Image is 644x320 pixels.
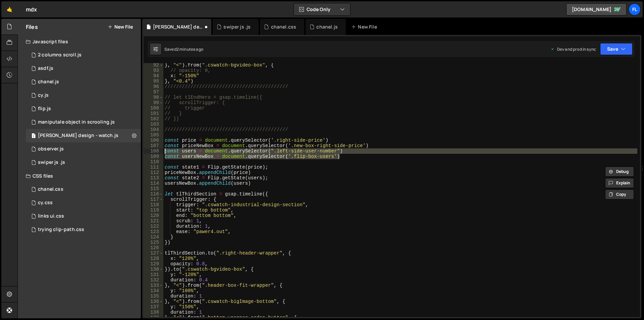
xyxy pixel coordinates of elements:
div: 106 [144,138,163,143]
div: 118 [144,202,163,208]
div: 104 [144,127,163,132]
div: 93 [144,68,163,73]
div: 102 [144,116,163,122]
div: 14087/44196.css [26,196,141,210]
div: [PERSON_NAME] design - watch.js [38,133,118,139]
div: 14087/45247.js [26,75,141,89]
a: [DOMAIN_NAME] [566,3,627,15]
div: chanel.js [38,79,59,85]
div: 98 [144,95,163,100]
div: 113 [144,175,163,181]
div: 2 columns scroll.js [38,52,82,58]
div: 121 [144,218,163,224]
div: New File [351,24,379,30]
div: asdf.js [38,65,53,72]
div: 14087/43937.js [26,62,141,75]
div: swiper js .js [223,24,251,30]
div: observer.js [38,146,64,152]
div: 120 [144,213,163,218]
div: 107 [144,143,163,148]
div: 101 [144,111,163,116]
div: 103 [144,122,163,127]
div: 14087/37273.js [26,102,141,116]
div: 14087/36120.js [26,116,141,129]
div: 122 [144,224,163,229]
div: 130 [144,267,163,272]
div: 94 [144,73,163,79]
div: 117 [144,197,163,202]
div: 119 [144,208,163,213]
div: mdx [26,5,37,13]
div: 96 [144,84,163,89]
div: trying clip-path.css [38,227,84,233]
div: Dev and prod in sync [550,46,596,52]
div: 109 [144,154,163,159]
div: 99 [144,100,163,105]
div: 127 [144,250,163,256]
div: 14087/36530.js [26,48,141,62]
div: 131 [144,272,163,277]
div: 132 [144,277,163,283]
div: 128 [144,256,163,261]
div: 138 [144,310,163,315]
div: 108 [144,148,163,154]
a: fl [629,3,641,15]
div: cy.css [38,200,53,206]
button: Copy [605,189,634,199]
div: 137 [144,304,163,310]
div: 125 [144,240,163,245]
div: chanel.js [316,24,337,30]
div: 111 [144,165,163,170]
button: Debug [605,167,634,177]
div: chanel.css [271,24,297,30]
div: 135 [144,293,163,299]
div: 97 [144,89,163,95]
span: 1 [32,134,36,139]
div: 110 [144,159,163,165]
div: 100 [144,105,163,111]
div: 14087/36400.css [26,223,141,236]
div: maniputale object in scrooling.js [38,119,115,125]
div: Javascript files [18,35,141,48]
div: 134 [144,288,163,293]
button: New File [108,24,133,30]
div: 115 [144,186,163,191]
div: swiper js .js [38,159,65,166]
div: 126 [144,245,163,250]
div: 133 [144,283,163,288]
div: cy.js [38,92,49,98]
h2: Files [26,23,38,31]
div: 14087/45251.css [26,183,141,196]
div: 129 [144,261,163,267]
button: Save [600,43,633,55]
div: 123 [144,229,163,234]
div: 124 [144,234,163,240]
div: chanel.css [38,186,63,192]
div: Saved [164,46,203,52]
a: 🤙 [1,1,18,17]
button: Explain [605,178,634,188]
div: links ui.css [38,213,64,219]
div: flip.js [38,106,51,112]
div: 112 [144,170,163,175]
div: [PERSON_NAME] design - watch.js [153,24,203,30]
div: 92 [144,62,163,68]
div: 136 [144,299,163,304]
div: 116 [144,191,163,197]
div: CSS files [18,169,141,183]
div: 95 [144,79,163,84]
div: 14087/37841.css [26,210,141,223]
div: 14087/36990.js [26,142,141,156]
div: 105 [144,132,163,138]
div: 14087/45370.js [26,156,141,169]
div: 14087/35941.js [26,129,141,142]
button: Code Only [294,3,350,15]
div: 114 [144,181,163,186]
div: 2 minutes ago [176,46,203,52]
div: 14087/44148.js [26,89,141,102]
